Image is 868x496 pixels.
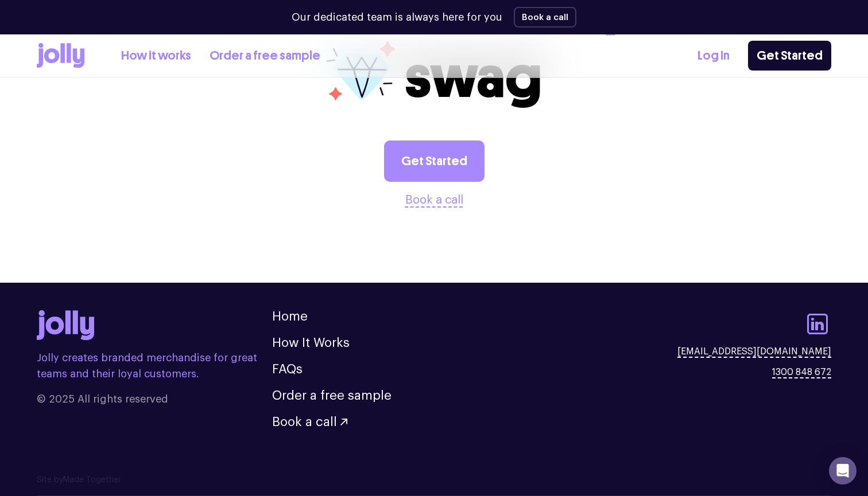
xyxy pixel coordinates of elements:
[37,350,272,382] p: Jolly creates branded merchandise for great teams and their loyal customers.
[210,46,320,65] a: Order a free sample
[63,476,121,484] a: Made Together
[272,389,392,402] a: Order a free sample
[272,416,347,428] button: Book a call
[272,416,337,428] span: Book a call
[677,345,831,358] a: [EMAIL_ADDRESS][DOMAIN_NAME]
[748,41,831,71] a: Get Started
[829,457,857,485] div: Open Intercom Messenger
[405,191,463,209] button: Book a call
[292,10,502,25] p: Our dedicated team is always here for you
[37,391,272,407] span: © 2025 All rights reserved
[37,474,831,486] p: Site by
[272,337,350,349] a: How It Works
[272,310,308,323] a: Home
[514,7,576,28] button: Book a call
[384,140,485,182] a: Get Started
[772,365,831,379] a: 1300 848 672
[272,363,303,376] a: FAQs
[121,46,191,65] a: How it works
[697,46,730,65] a: Log In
